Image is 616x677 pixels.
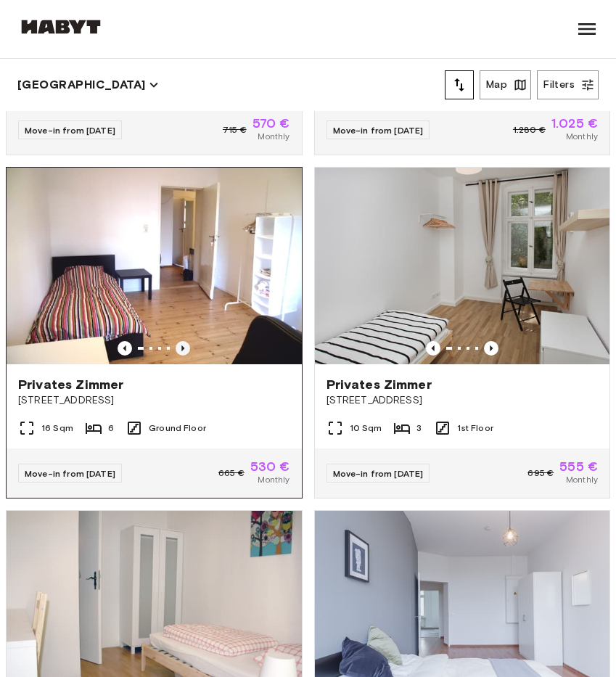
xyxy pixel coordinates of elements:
img: Habyt [17,20,104,34]
span: Monthly [258,130,289,143]
span: 665 € [218,467,245,480]
button: Previous image [484,341,498,356]
span: Monthly [566,473,598,486]
button: Previous image [176,341,190,356]
span: 715 € [223,123,247,136]
img: Marketing picture of unit DE-01-029-04M [7,168,302,364]
span: Move-in from [DATE] [333,468,424,479]
span: 6 [108,422,114,435]
span: Privates Zimmer [18,376,123,393]
span: Monthly [258,473,289,486]
span: 3 [416,422,422,435]
span: [STREET_ADDRESS] [327,393,599,408]
span: 570 € [252,117,290,130]
button: Filters [537,70,599,99]
span: Move-in from [DATE] [25,125,115,136]
button: [GEOGRAPHIC_DATA] [17,75,159,95]
button: Previous image [118,341,132,356]
span: 10 Sqm [350,422,382,435]
img: Marketing picture of unit DE-01-233-02M [315,168,610,364]
span: 1st Floor [457,422,493,435]
span: [STREET_ADDRESS] [18,393,290,408]
span: Move-in from [DATE] [25,468,115,479]
button: tune [445,70,474,99]
span: 555 € [559,460,598,473]
span: 1.280 € [513,123,546,136]
span: Ground Floor [149,422,206,435]
a: Marketing picture of unit DE-01-233-02MPrevious imagePrevious imagePrivates Zimmer[STREET_ADDRESS... [314,167,611,498]
button: Map [480,70,531,99]
span: Move-in from [DATE] [333,125,424,136]
span: 1.025 € [551,117,598,130]
span: 16 Sqm [41,422,73,435]
span: 530 € [250,460,290,473]
span: Monthly [566,130,598,143]
button: Previous image [426,341,440,356]
span: Privates Zimmer [327,376,432,393]
span: 695 € [527,467,554,480]
a: Marketing picture of unit DE-01-029-04MPrevious imagePrevious imagePrivates Zimmer[STREET_ADDRESS... [6,167,303,498]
